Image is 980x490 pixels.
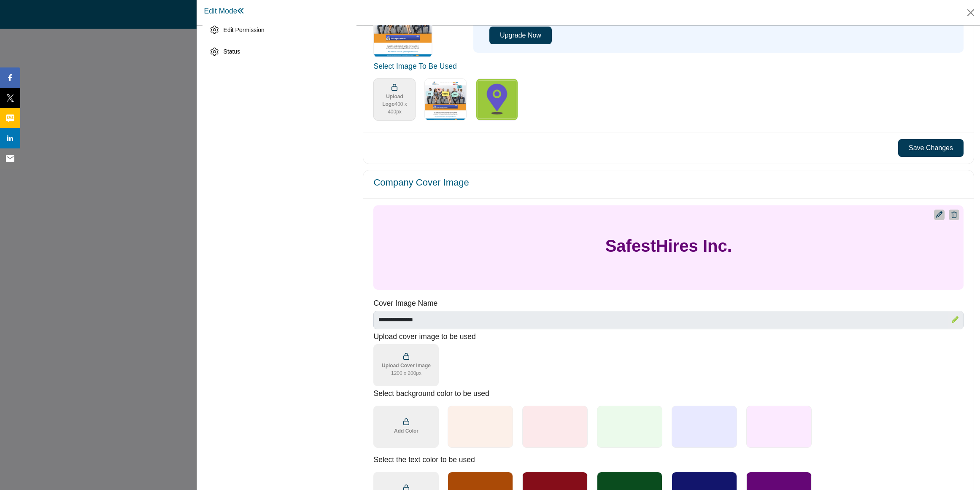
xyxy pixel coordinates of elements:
strong: 400 x 400px [388,101,407,115]
span: Upload Logo [377,93,412,116]
span: Status [224,48,240,55]
button: Save Changes [898,139,964,157]
h5: Cover Image Name [373,299,964,308]
span: Add Color [394,427,418,435]
h4: Company Cover Image [373,177,469,188]
button: Upgrade Now [489,27,552,44]
h5: Upload cover image to be used [373,332,955,341]
button: Close [964,6,977,19]
h1: Edit Mode [204,7,245,16]
a: Add Color [373,406,439,448]
input: Enter Company name [373,311,964,329]
span: Edit Permission [224,27,265,33]
strong: 1200 x 200px [382,369,431,377]
span: Upload Cover Image [382,362,431,377]
h5: SafestHires Inc. [605,236,732,256]
h3: Select image to be used [373,62,964,71]
a: Upgrade Custom Cover Text [936,210,942,220]
label: Select Image Logo Options_0 [473,76,521,123]
h5: Select background color to be used [373,389,964,398]
a: Upload Logo400 x 400px [373,78,416,121]
img: SafestHires Inc. Logo [424,78,467,121]
a: Upgrade Custom Cover Text [952,315,958,325]
a: Upload Cover Image1200 x 200px [373,344,439,386]
h5: Select the text color to be used [373,455,964,464]
img: SafestHires Inc. Logo [476,78,518,121]
label: Select Options [422,76,469,123]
